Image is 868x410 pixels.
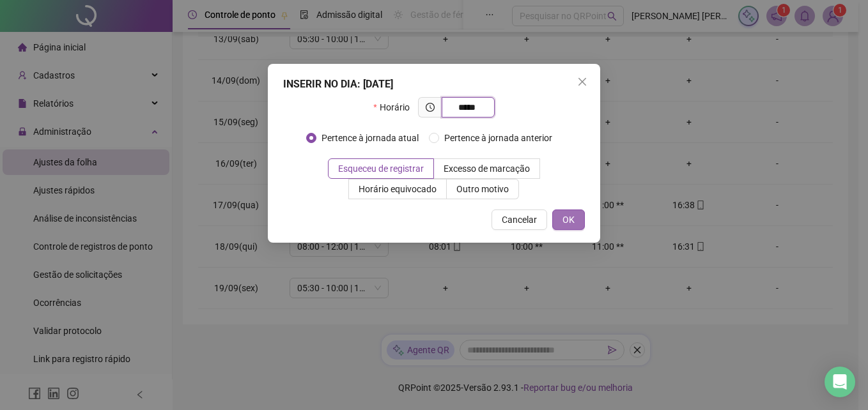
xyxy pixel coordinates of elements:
[338,163,424,174] span: Esqueceu de registrar
[359,184,437,194] span: Horário equivocado
[283,77,585,92] div: INSERIR NO DIA : [DATE]
[502,213,537,227] span: Cancelar
[426,103,435,112] span: clock-circle
[825,367,855,397] div: Open Intercom Messenger
[492,209,547,230] button: Cancelar
[444,163,530,174] span: Excesso de marcação
[456,184,509,194] span: Outro motivo
[316,131,424,145] span: Pertence à jornada atual
[552,209,585,230] button: OK
[373,97,417,118] label: Horário
[572,72,593,92] button: Close
[577,77,587,87] span: close
[562,213,575,227] span: OK
[439,131,557,145] span: Pertence à jornada anterior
